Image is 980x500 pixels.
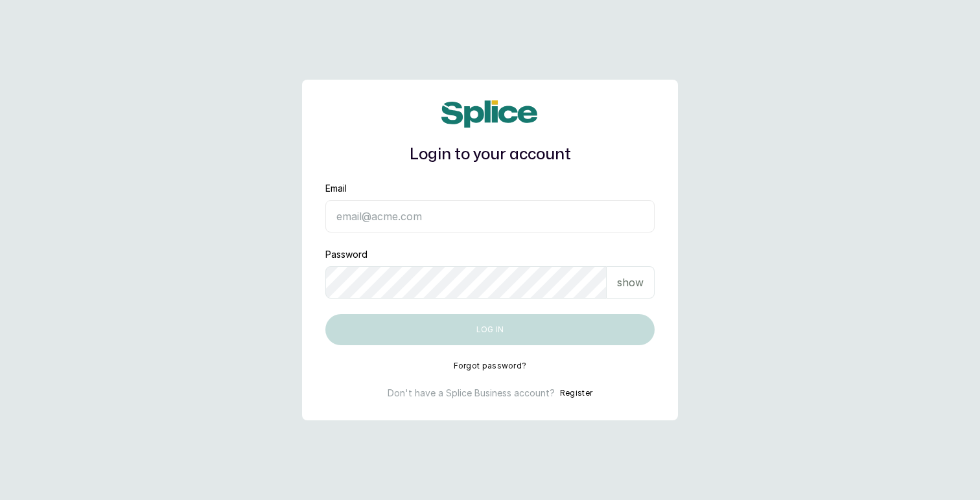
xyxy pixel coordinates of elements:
[388,387,555,400] p: Don't have a Splice Business account?
[560,387,592,400] button: Register
[325,200,655,233] input: email@acme.com
[325,248,367,261] label: Password
[325,143,655,166] h1: Login to your account
[325,314,655,345] button: Log in
[325,182,347,195] label: Email
[454,361,527,371] button: Forgot password?
[617,275,644,290] p: show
